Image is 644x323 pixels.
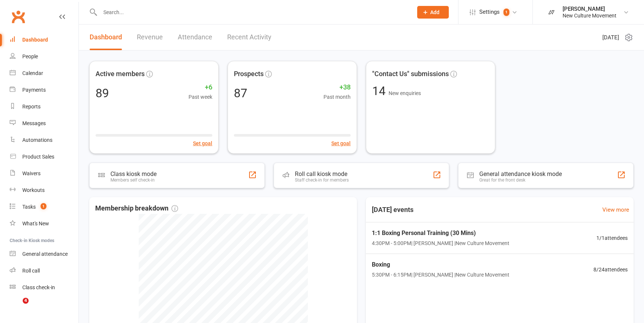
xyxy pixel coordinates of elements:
[22,137,52,143] div: Automations
[10,132,78,149] a: Automations
[22,120,46,126] div: Messages
[90,25,122,50] a: Dashboard
[479,4,500,20] span: Settings
[323,82,351,93] span: +38
[22,154,54,160] div: Product Sales
[544,5,559,20] img: thumb_image1748164043.png
[10,82,78,98] a: Payments
[22,284,55,290] div: Class check-in
[10,262,78,279] a: Roll call
[22,187,45,193] div: Workouts
[372,271,509,279] span: 5:30PM - 6:15PM | [PERSON_NAME] | New Culture Movement
[22,104,41,110] div: Reports
[41,203,46,209] span: 1
[503,9,509,16] span: 1
[96,69,145,79] span: Active members
[602,205,629,214] a: View more
[7,298,25,316] iframe: Intercom live chat
[178,25,212,50] a: Attendance
[98,7,408,17] input: Search...
[10,165,78,182] a: Waivers
[189,93,212,101] span: Past week
[295,170,349,177] div: Roll call kiosk mode
[563,6,616,12] div: [PERSON_NAME]
[372,84,389,98] span: 14
[389,90,421,96] span: New enquiries
[417,6,449,19] button: Add
[10,32,78,48] a: Dashboard
[366,203,419,216] h3: [DATE] events
[602,33,619,42] span: [DATE]
[479,177,562,183] div: Great for the front desk
[9,7,28,26] a: Clubworx
[323,93,351,101] span: Past month
[479,170,562,177] div: General attendance kiosk mode
[10,48,78,65] a: People
[193,139,212,147] button: Set goal
[22,70,43,76] div: Calendar
[10,215,78,232] a: What's New
[10,115,78,132] a: Messages
[22,268,40,274] div: Roll call
[295,177,349,183] div: Staff check-in for members
[563,12,616,19] div: New Culture Movement
[22,204,36,210] div: Tasks
[10,98,78,115] a: Reports
[22,87,46,93] div: Payments
[331,139,351,147] button: Set goal
[137,25,163,50] a: Revenue
[22,170,41,176] div: Waivers
[96,87,109,99] div: 89
[23,298,29,304] span: 4
[10,279,78,296] a: Class kiosk mode
[22,221,49,226] div: What's New
[10,199,78,215] a: Tasks 1
[234,87,247,99] div: 87
[22,37,48,43] div: Dashboard
[430,9,439,15] span: Add
[372,228,509,238] span: 1:1 Boxing Personal Training (30 Mins)
[372,260,509,270] span: Boxing
[593,265,628,274] span: 8 / 24 attendees
[95,203,178,214] span: Membership breakdown
[10,182,78,199] a: Workouts
[234,69,264,79] span: Prospects
[596,234,628,242] span: 1 / 1 attendees
[227,25,271,50] a: Recent Activity
[110,177,157,183] div: Members self check-in
[110,170,157,177] div: Class kiosk mode
[10,65,78,82] a: Calendar
[22,251,68,257] div: General attendance
[10,149,78,165] a: Product Sales
[372,69,449,79] span: "Contact Us" submissions
[10,246,78,262] a: General attendance kiosk mode
[372,239,509,247] span: 4:30PM - 5:00PM | [PERSON_NAME] | New Culture Movement
[22,53,38,59] div: People
[189,82,212,93] span: +6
